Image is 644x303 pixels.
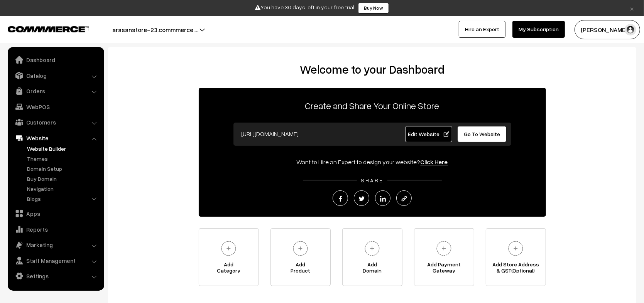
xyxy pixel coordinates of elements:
a: Add Store Address& GST(Optional) [486,228,546,286]
a: AddDomain [342,228,402,286]
a: Add PaymentGateway [414,228,474,286]
span: Add Payment Gateway [414,261,474,277]
a: Website [10,131,101,145]
a: AddCategory [199,228,259,286]
span: Add Category [199,261,259,277]
a: Apps [10,207,101,221]
a: COMMMERCE [8,24,75,33]
a: WebPOS [10,100,101,114]
a: Edit Website [405,126,452,142]
a: Reports [10,222,101,236]
img: plus.svg [362,238,383,259]
a: Themes [25,155,101,163]
a: Domain Setup [25,165,101,173]
a: Navigation [25,185,101,193]
img: user [625,24,636,35]
img: plus.svg [218,238,239,259]
a: Orders [10,84,101,98]
a: Website Builder [25,145,101,153]
span: Go To Website [464,131,500,137]
img: COMMMERCE [8,26,89,32]
a: Click Here [421,158,448,166]
a: Settings [10,269,101,283]
p: Create and Share Your Online Store [199,99,546,113]
a: Blogs [25,195,101,203]
span: Add Product [271,261,330,277]
a: Hire an Expert [459,21,505,38]
span: Add Store Address & GST(Optional) [486,261,546,277]
img: plus.svg [433,238,455,259]
a: Catalog [10,69,101,82]
a: Staff Management [10,254,101,268]
a: × [627,3,637,13]
button: arasanstore-23.commmerce.… [85,20,225,39]
img: plus.svg [290,238,311,259]
div: You have 30 days left in your free trial [3,3,641,13]
a: Go To Website [457,126,507,142]
img: plus.svg [505,238,526,259]
span: Add Domain [343,261,402,277]
a: AddProduct [270,228,331,286]
a: My Subscription [512,21,565,38]
a: Dashboard [10,53,101,67]
button: [PERSON_NAME] [575,20,640,39]
a: Buy Domain [25,175,101,183]
a: Marketing [10,238,101,252]
a: Buy Now [358,3,389,13]
h2: Welcome to your Dashboard [116,62,629,76]
a: Customers [10,115,101,129]
div: Want to Hire an Expert to design your website? [199,157,546,167]
span: Edit Website [408,131,449,137]
span: SHARE [357,177,387,183]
